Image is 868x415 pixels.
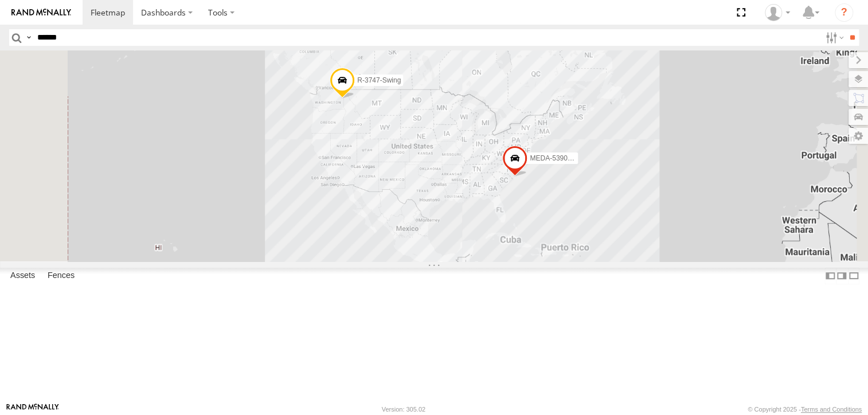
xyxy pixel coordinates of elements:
[835,3,853,22] i: ?
[6,404,59,415] a: Visit our Website
[848,268,859,284] label: Hide Summary Table
[748,406,862,413] div: © Copyright 2025 -
[382,406,425,413] div: Version: 305.02
[11,9,71,17] img: rand-logo.svg
[357,76,401,84] span: R-3747-Swing
[821,29,846,46] label: Search Filter Options
[801,406,862,413] a: Terms and Conditions
[824,268,836,284] label: Dock Summary Table to the Left
[761,4,794,21] div: Lisa Reeves
[24,29,33,46] label: Search Query
[5,268,41,284] label: Assets
[42,268,80,284] label: Fences
[836,268,847,284] label: Dock Summary Table to the Right
[530,155,589,163] span: MEDA-539001-Roll
[849,128,868,144] label: Map Settings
